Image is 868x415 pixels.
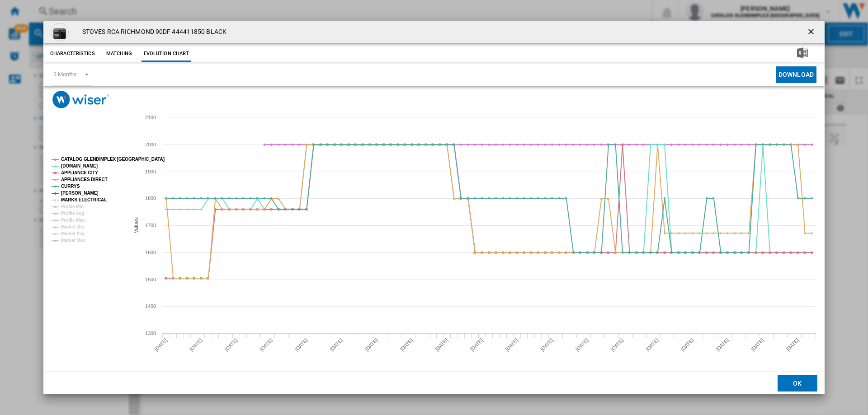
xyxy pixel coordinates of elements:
[51,23,69,41] img: 112397785
[145,223,156,228] tspan: 1700
[61,184,80,189] tspan: CURRYS
[778,375,817,392] button: OK
[61,177,108,182] tspan: APPLIANCES DIRECT
[807,27,817,38] ng-md-icon: getI18NText('BUTTONS.CLOSE_DIALOG')
[399,337,414,352] tspan: [DATE]
[803,23,821,41] button: getI18NText('BUTTONS.CLOSE_DIALOG')
[539,337,554,352] tspan: [DATE]
[133,217,139,233] tspan: Values
[145,250,156,255] tspan: 1600
[145,331,156,336] tspan: 1300
[61,224,84,229] tspan: Market Min
[61,197,107,202] tspan: MARKS ELECTRICAL
[61,157,165,162] tspan: CATALOG GLENDIMPLEX [GEOGRAPHIC_DATA]
[61,204,84,209] tspan: Profile Min
[783,46,822,62] button: Download in Excel
[609,337,624,352] tspan: [DATE]
[797,47,808,58] img: excel-24x24.png
[505,337,519,352] tspan: [DATE]
[785,337,800,352] tspan: [DATE]
[78,28,226,37] h4: STOVES RCA RICHMOND 90DF 444411850 BLACK
[223,337,238,352] tspan: [DATE]
[680,337,695,352] tspan: [DATE]
[145,196,156,201] tspan: 1800
[145,115,156,120] tspan: 2100
[61,238,85,243] tspan: Market Max
[715,337,730,352] tspan: [DATE]
[52,91,109,108] img: logo_wiser_300x94.png
[145,169,156,174] tspan: 1900
[61,211,84,216] tspan: Profile Avg
[645,337,660,352] tspan: [DATE]
[99,46,139,62] button: Matching
[142,46,192,62] button: Evolution chart
[61,163,98,168] tspan: [DOMAIN_NAME]
[153,337,168,352] tspan: [DATE]
[145,142,156,147] tspan: 2000
[259,337,274,352] tspan: [DATE]
[776,66,816,83] button: Download
[364,337,379,352] tspan: [DATE]
[434,337,449,352] tspan: [DATE]
[145,277,156,282] tspan: 1500
[61,191,99,196] tspan: [PERSON_NAME]
[53,71,77,78] div: 3 Months
[294,337,309,352] tspan: [DATE]
[750,337,765,352] tspan: [DATE]
[43,21,825,394] md-dialog: Product popup
[189,337,203,352] tspan: [DATE]
[329,337,344,352] tspan: [DATE]
[61,231,85,236] tspan: Market Avg
[61,170,98,175] tspan: APPLIANCE CITY
[145,303,156,309] tspan: 1400
[575,337,590,352] tspan: [DATE]
[469,337,484,352] tspan: [DATE]
[61,218,85,223] tspan: Profile Max
[48,46,97,62] button: Characteristics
